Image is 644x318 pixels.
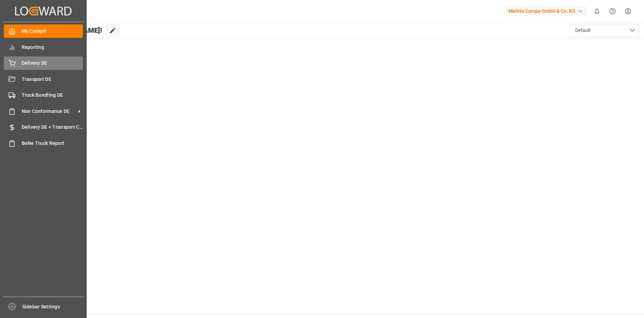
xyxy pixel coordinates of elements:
[4,136,83,150] a: BeNe Truck Report
[4,24,83,38] a: My Cockpit
[506,6,587,16] div: Melitta Europa GmbH & Co. KG
[4,88,83,102] a: Truck Bundling DE
[605,3,620,19] button: Help Center
[4,40,83,54] a: Reporting
[22,108,76,115] span: Non Conformance DE
[22,28,83,35] span: My Cockpit
[4,120,83,134] a: Delivery DE + Transport Cost
[4,72,83,86] a: Transport DE
[575,27,591,34] span: Default
[506,4,589,18] button: Melitta Europa GmbH & Co. KG
[22,124,83,131] span: Delivery DE + Transport Cost
[22,44,83,51] span: Reporting
[570,24,639,37] button: open menu
[22,76,83,83] span: Transport DE
[4,56,83,70] a: Delivery DE
[589,3,605,19] button: show 0 new notifications
[22,60,83,67] span: Delivery DE
[22,140,83,147] span: BeNe Truck Report
[22,92,83,99] span: Truck Bundling DE
[22,303,84,310] span: Sidebar Settings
